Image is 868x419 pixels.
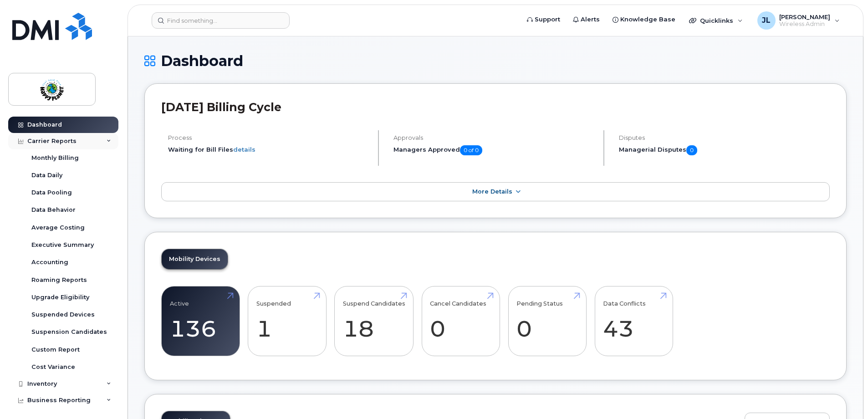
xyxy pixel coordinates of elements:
h1: Dashboard [144,53,847,69]
a: Data Conflicts 43 [603,291,664,351]
li: Waiting for Bill Files [168,145,370,154]
h4: Process [168,134,370,141]
span: More Details [472,188,512,195]
a: Pending Status 0 [516,291,578,351]
a: details [233,146,255,153]
h5: Managers Approved [393,145,596,155]
h2: [DATE] Billing Cycle [161,100,830,114]
a: Mobility Devices [162,249,228,269]
a: Cancel Candidates 0 [430,291,491,351]
span: 0 [686,145,697,155]
span: 0 of 0 [460,145,482,155]
a: Suspend Candidates 18 [343,291,405,351]
a: Suspended 1 [256,291,318,351]
a: Active 136 [170,291,231,351]
h4: Disputes [619,134,830,141]
h4: Approvals [393,134,596,141]
h5: Managerial Disputes [619,145,830,155]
